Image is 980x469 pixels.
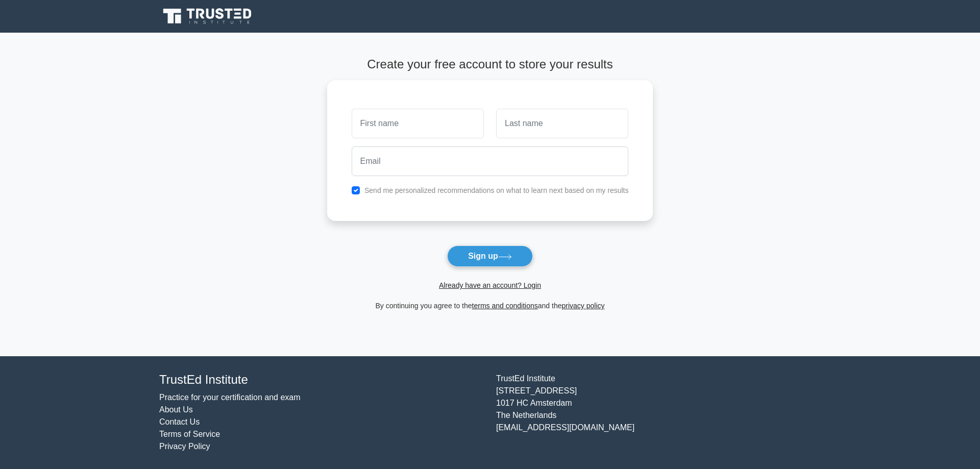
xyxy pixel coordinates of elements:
a: Practice for your certification and exam [159,393,301,402]
a: Contact Us [159,417,200,426]
a: privacy policy [562,302,605,310]
input: Email [352,146,629,176]
a: About Us [159,405,193,414]
a: Already have an account? Login [439,281,541,289]
a: Terms of Service [159,430,220,438]
a: Privacy Policy [159,442,210,451]
div: TrustEd Institute [STREET_ADDRESS] 1017 HC Amsterdam The Netherlands [EMAIL_ADDRESS][DOMAIN_NAME] [490,373,827,453]
input: Last name [496,109,628,138]
h4: Create your free account to store your results [327,57,653,72]
div: By continuing you agree to the and the [321,300,659,312]
h4: TrustEd Institute [159,373,484,387]
label: Send me personalized recommendations on what to learn next based on my results [364,186,629,194]
input: First name [352,109,484,138]
a: terms and conditions [472,302,538,310]
button: Sign up [447,245,533,267]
